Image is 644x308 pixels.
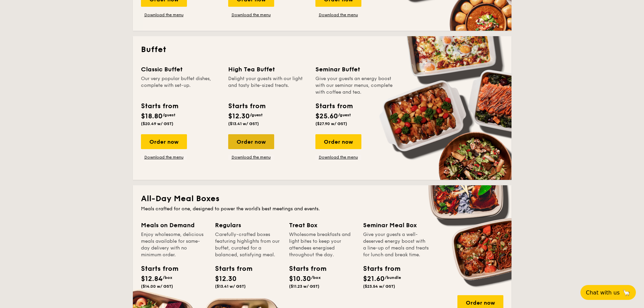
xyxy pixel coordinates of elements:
[363,220,429,230] div: Seminar Meal Box
[315,12,361,18] a: Download the menu
[141,264,171,274] div: Starts from
[215,220,281,230] div: Regulars
[363,275,385,283] span: $21.60
[228,101,265,111] div: Starts from
[580,285,636,300] button: Chat with us🦙
[141,112,163,120] span: $18.80
[141,275,163,283] span: $12.84
[141,155,187,160] a: Download the menu
[315,101,352,111] div: Starts from
[289,231,355,258] div: Wholesome breakfasts and light bites to keep your attendees energised throughout the day.
[228,75,307,96] div: Delight your guests with our light and tasty bite-sized treats.
[215,284,246,289] span: ($13.41 w/ GST)
[141,134,187,149] div: Order now
[586,289,620,296] span: Chat with us
[315,134,361,149] div: Order now
[141,193,503,204] h2: All-Day Meal Boxes
[215,231,281,258] div: Carefully-crafted boxes featuring highlights from our buffet, curated for a balanced, satisfying ...
[163,275,172,280] span: /box
[289,275,311,283] span: $10.30
[385,275,401,280] span: /bundle
[311,275,321,280] span: /box
[141,220,207,230] div: Meals on Demand
[228,112,250,120] span: $12.30
[289,264,319,274] div: Starts from
[289,284,319,289] span: ($11.23 w/ GST)
[215,275,237,283] span: $12.30
[141,65,220,74] div: Classic Buffet
[250,113,263,117] span: /guest
[228,134,274,149] div: Order now
[228,155,274,160] a: Download the menu
[315,112,338,120] span: $25.60
[163,113,175,117] span: /guest
[315,155,361,160] a: Download the menu
[141,206,503,212] div: Meals crafted for one, designed to power the world's best meetings and events.
[289,220,355,230] div: Treat Box
[622,289,630,297] span: 🦙
[363,231,429,258] div: Give your guests a well-deserved energy boost with a line-up of meals and treats for lunch and br...
[141,231,207,258] div: Enjoy wholesome, delicious meals available for same-day delivery with no minimum order.
[315,65,395,74] div: Seminar Buffet
[315,121,347,126] span: ($27.90 w/ GST)
[141,12,187,18] a: Download the menu
[315,75,395,96] div: Give your guests an energy boost with our seminar menus, complete with coffee and tea.
[363,284,395,289] span: ($23.54 w/ GST)
[141,284,173,289] span: ($14.00 w/ GST)
[141,75,220,96] div: Our very popular buffet dishes, complete with set-up.
[141,44,503,55] h2: Buffet
[141,121,173,126] span: ($20.49 w/ GST)
[215,264,245,274] div: Starts from
[228,65,307,74] div: High Tea Buffet
[228,12,274,18] a: Download the menu
[338,113,351,117] span: /guest
[363,264,393,274] div: Starts from
[228,121,259,126] span: ($13.41 w/ GST)
[141,101,178,111] div: Starts from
